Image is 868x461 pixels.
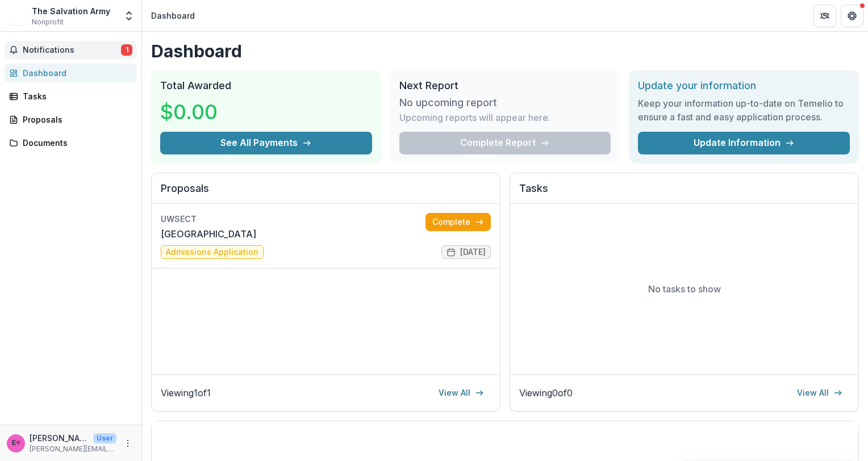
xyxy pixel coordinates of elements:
button: Partners [813,5,836,27]
p: Viewing 0 of 0 [519,386,573,400]
div: Tasks [23,90,128,102]
h2: Update your information [638,79,850,92]
span: Nonprofit [32,17,64,27]
a: Update Information [638,132,850,154]
p: [PERSON_NAME][EMAIL_ADDRESS][PERSON_NAME][DOMAIN_NAME] [30,444,116,454]
p: User [93,433,116,443]
h2: Next Report [399,79,611,92]
button: See All Payments [160,132,372,154]
div: The Salvation Army [32,5,110,17]
span: Notifications [23,45,121,55]
div: Proposals [23,114,128,125]
h3: Keep your information up-to-date on Temelio to ensure a fast and easy application process. [638,97,850,124]
button: More [121,437,135,450]
p: No tasks to show [648,282,721,296]
h3: No upcoming report [399,97,497,109]
h1: Dashboard [151,41,859,61]
div: Dashboard [23,67,128,79]
h2: Proposals [161,182,491,204]
button: Get Help [841,5,863,27]
h2: Total Awarded [160,79,372,92]
div: Documents [23,137,128,149]
p: Upcoming reports will appear here. [399,111,550,124]
a: Documents [5,133,137,152]
button: Notifications1 [5,41,137,59]
span: 1 [121,44,132,56]
h3: $0.00 [160,97,245,127]
a: Tasks [5,87,137,106]
div: Elizabeth Pond Reza <elizabeth.reza@use.salvationarmy.org> [12,439,20,447]
a: Complete [425,213,491,231]
a: View All [432,384,491,402]
a: Proposals [5,110,137,129]
h2: Tasks [519,182,849,204]
p: Viewing 1 of 1 [161,386,211,400]
button: Open entity switcher [121,5,137,27]
a: Dashboard [5,64,137,82]
a: [GEOGRAPHIC_DATA] [161,227,256,241]
a: View All [790,384,849,402]
p: [PERSON_NAME] [PERSON_NAME] <[PERSON_NAME][EMAIL_ADDRESS][PERSON_NAME][DOMAIN_NAME]> [30,432,89,444]
div: Dashboard [151,10,195,22]
img: The Salvation Army [9,7,27,25]
nav: breadcrumb [147,7,199,24]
